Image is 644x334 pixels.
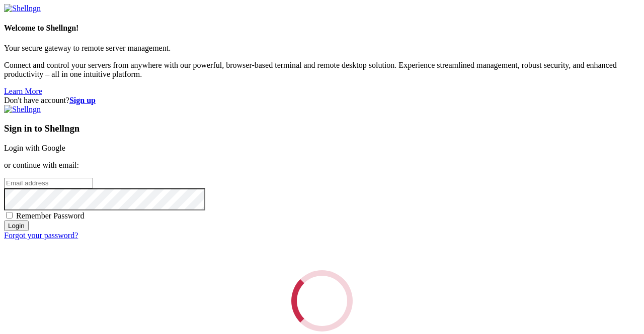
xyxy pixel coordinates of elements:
[69,96,96,104] a: Sign up
[4,231,78,240] a: Forgot your password?
[291,270,353,331] div: Loading...
[4,61,640,79] p: Connect and control your servers from anywhere with our powerful, browser-based terminal and remo...
[4,161,640,170] p: or continue with email:
[4,123,640,134] h3: Sign in to Shellngn
[4,96,640,105] div: Don't have account?
[4,178,93,188] input: Email address
[4,105,41,114] img: Shellngn
[4,220,29,231] input: Login
[4,24,640,33] h4: Welcome to Shellngn!
[6,212,13,218] input: Remember Password
[4,144,65,152] a: Login with Google
[16,211,85,220] span: Remember Password
[4,4,41,13] img: Shellngn
[4,44,640,53] p: Your secure gateway to remote server management.
[4,87,42,95] a: Learn More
